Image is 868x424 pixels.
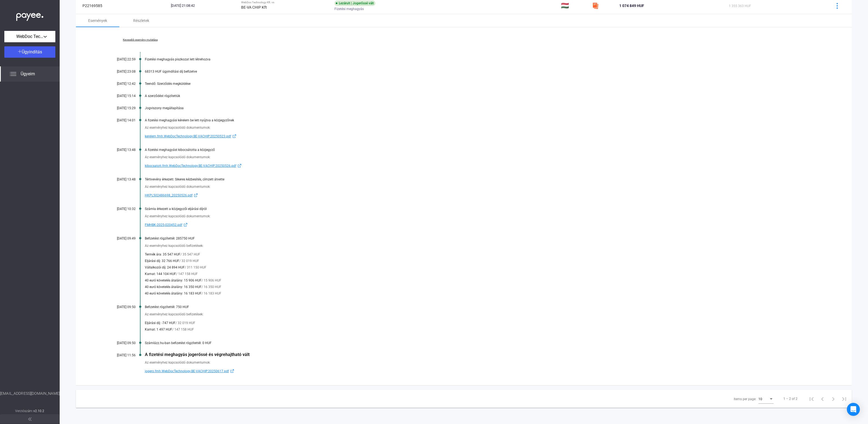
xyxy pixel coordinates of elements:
span: Kamat: 1 497 HUF [145,326,172,333]
button: Last page [839,393,850,404]
div: WebDoc Technology Kft. vs [241,1,330,4]
a: jogero.fmh.WebDocTechnology.BE-VACHIP.20250617.pdfexternal-link-blue [145,368,825,374]
div: [DATE] 09:50 [103,341,136,345]
span: Eljárási díj: 32 766 HUF [145,258,179,264]
span: / 15 906 HUF [202,277,221,284]
button: First page [806,393,817,404]
div: [DATE] 09:49 [103,237,136,240]
div: Tértivevény érkezett: Sikeres kézbesítés, címzett átvette [145,177,825,181]
div: [DATE] 22:59 [103,57,136,61]
span: kerelem.fmh.WebDocTechnology.BE-VACHIP.20250523.pdf [145,133,231,140]
strong: BE-VA CHIP Kft [241,5,267,9]
span: Eljárási díj: -747 HUF [145,320,175,326]
img: external-link-blue [229,369,235,373]
div: [DATE] 21:08:42 [171,3,237,8]
span: WebDoc Technology Kft. [16,33,43,40]
mat-select: Items per page: [758,396,774,402]
div: [DATE] 23:08 [103,70,136,73]
img: external-link-blue [236,164,243,168]
div: Az eseményhez kapcsolódó dokumentumok: [145,125,825,130]
span: 10 [758,397,762,401]
a: kerelem.fmh.WebDocTechnology.BE-VACHIP.20250523.pdfexternal-link-blue [145,133,825,140]
span: jogero.fmh.WebDocTechnology.BE-VACHIP.20250617.pdf [145,368,229,374]
button: WebDoc Technology Kft. [4,31,55,42]
button: Ügyindítás [4,46,55,58]
div: Open Intercom Messenger [847,403,860,416]
a: FMHBK-2025-020452.pdfexternal-link-blue [145,222,825,228]
div: [DATE] 13:48 [103,177,136,181]
div: A fizetési meghagyást kibocsátotta a közjegyző [145,148,825,152]
span: 40 euró követelés átalány: 16 350 HUF [145,284,202,290]
div: Fizetési meghagyás piszkozat lett létrehozva [145,57,825,61]
a: kibocsatott.fmh.WebDocTechnology.BE-VACHIP.20250526.pdfexternal-link-blue [145,163,825,169]
div: Az eseményhez kapcsolódó dokumentumok: [145,213,825,219]
div: Befizetést rögzítettél: 750 HUF [145,305,825,309]
span: / 16 183 HUF [202,290,221,297]
span: Vállalkozói díj: 24 894 HUF [145,264,185,271]
div: Számlázz.hu-ban befizetést rögzítettél: 0 HUF [145,341,825,345]
div: [DATE] 15:29 [103,106,136,110]
span: 40 euró követelés átalány: 15 906 HUF [145,277,202,284]
img: list.svg [10,71,16,77]
span: 1 074 849 HUF [619,4,644,8]
div: Az eseményhez kapcsolódó befizetések: [145,243,825,248]
div: Lezárult | Jogerőssé vált [334,1,375,6]
div: Részletek [133,17,149,24]
span: FMHBK-2025-020452.pdf [145,222,182,228]
span: 40 euró követelés átalány: 16 183 HUF [145,290,202,297]
img: arrow-double-left-grey.svg [28,417,31,421]
span: Fizetési meghagyás [334,6,364,12]
span: Ügyeim [21,71,35,77]
img: white-payee-white-dot.svg [16,10,43,21]
div: Az eseményhez kapcsolódó befizetések: [145,312,825,317]
span: / 311 150 HUF [185,264,206,271]
span: Termék ára: 35 547 HUF [145,251,180,258]
div: 68313 HUF ügyindítási díj befizetve [145,70,825,73]
div: [DATE] 09:50 [103,305,136,309]
div: Az eseményhez kapcsolódó dokumentumok: [145,184,825,189]
div: Jogviszony megállapítása [145,106,825,110]
div: [DATE] 10:32 [103,207,136,211]
div: Az eseményhez kapcsolódó dokumentumok: [145,154,825,160]
div: 1 – 2 of 2 [783,396,797,402]
div: Számla érkezett a közjegyzői eljárási díjról [145,207,825,211]
img: more-blue [834,3,840,9]
img: external-link-blue [193,193,199,197]
button: Next page [828,393,839,404]
img: szamlazzhu-mini [592,2,599,9]
span: / 147 158 HUF [176,271,198,277]
span: kibocsatott.fmh.WebDocTechnology.BE-VACHIP.20250526.pdf [145,163,236,169]
img: external-link-blue [182,223,189,227]
button: Previous page [817,393,828,404]
span: Ügyindítás [22,49,42,54]
div: Események [88,17,107,24]
span: Kamat: 144 104 HUF [145,271,176,277]
span: / 16 350 HUF [202,284,221,290]
span: HKPL502486698_20250526.pdf [145,192,193,199]
div: Items per page: [734,396,756,402]
div: [DATE] 11:56 [103,353,136,357]
div: Teendő: Szerződés megküldése [145,82,825,86]
span: / 35 547 HUF [180,251,200,258]
div: A fizetési meghagyási kérelem be lett nyújtva a közjegyzőnek [145,118,825,122]
a: Kevesebb esemény mutatása [103,38,177,41]
span: / 32 019 HUF [175,320,195,326]
div: Befizetést rögzítettél: 285750 HUF [145,237,825,240]
span: / 32 019 HUF [179,258,199,264]
div: Az eseményhez kapcsolódó dokumentumok: [145,360,825,365]
div: [DATE] 12:42 [103,82,136,86]
img: plus-white.svg [18,50,22,53]
div: A szerződést rögzítettük [145,94,825,98]
span: 1 355 363 HUF [729,4,751,8]
span: / 147 158 HUF [172,326,194,333]
img: external-link-blue [231,134,238,138]
a: HKPL502486698_20250526.pdfexternal-link-blue [145,192,825,199]
strong: v2.10.2 [33,409,44,413]
div: [DATE] 15:14 [103,94,136,98]
div: [DATE] 13:48 [103,148,136,152]
div: [DATE] 14:01 [103,118,136,122]
div: A fizetési meghagyás jogerőssé és végrehajtható vált [145,352,825,357]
